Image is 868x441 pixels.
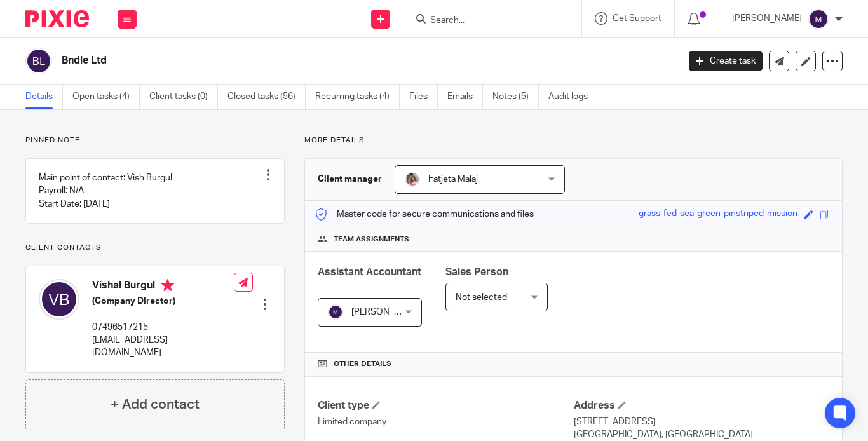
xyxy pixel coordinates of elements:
[92,334,234,360] p: [EMAIL_ADDRESS][DOMAIN_NAME]
[548,85,597,109] a: Audit logs
[428,175,478,184] span: Fatjeta Malaj
[161,279,174,292] i: Primary
[25,243,285,253] p: Client contacts
[25,135,285,146] p: Pinned note
[318,173,382,186] h3: Client manager
[447,85,483,109] a: Emails
[227,85,306,109] a: Closed tasks (56)
[318,267,421,277] span: Assistant Accountant
[25,10,89,27] img: Pixie
[334,359,391,369] span: Other details
[25,48,52,74] img: svg%3E
[429,15,543,27] input: Search
[39,279,79,320] img: svg%3E
[149,85,218,109] a: Client tasks (0)
[574,416,829,428] p: [STREET_ADDRESS]
[689,51,763,71] a: Create task
[351,308,421,316] span: [PERSON_NAME]
[613,14,661,23] span: Get Support
[456,293,507,302] span: Not selected
[315,85,400,109] a: Recurring tasks (4)
[445,267,508,277] span: Sales Person
[92,279,234,295] h4: Vishal Burgul
[328,304,343,320] img: svg%3E
[574,399,829,412] h4: Address
[62,54,548,67] h2: Bndle Ltd
[405,172,420,187] img: MicrosoftTeams-image%20(5).png
[92,321,234,334] p: 07496517215
[111,395,200,414] h4: + Add contact
[334,234,409,245] span: Team assignments
[732,12,802,25] p: [PERSON_NAME]
[492,85,539,109] a: Notes (5)
[639,207,797,222] div: grass-fed-sea-green-pinstriped-mission
[72,85,140,109] a: Open tasks (4)
[318,399,573,412] h4: Client type
[304,135,843,146] p: More details
[808,9,829,29] img: svg%3E
[409,85,438,109] a: Files
[574,428,829,441] p: [GEOGRAPHIC_DATA], [GEOGRAPHIC_DATA]
[92,295,234,308] h5: (Company Director)
[318,416,573,428] p: Limited company
[25,85,63,109] a: Details
[315,208,534,221] p: Master code for secure communications and files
